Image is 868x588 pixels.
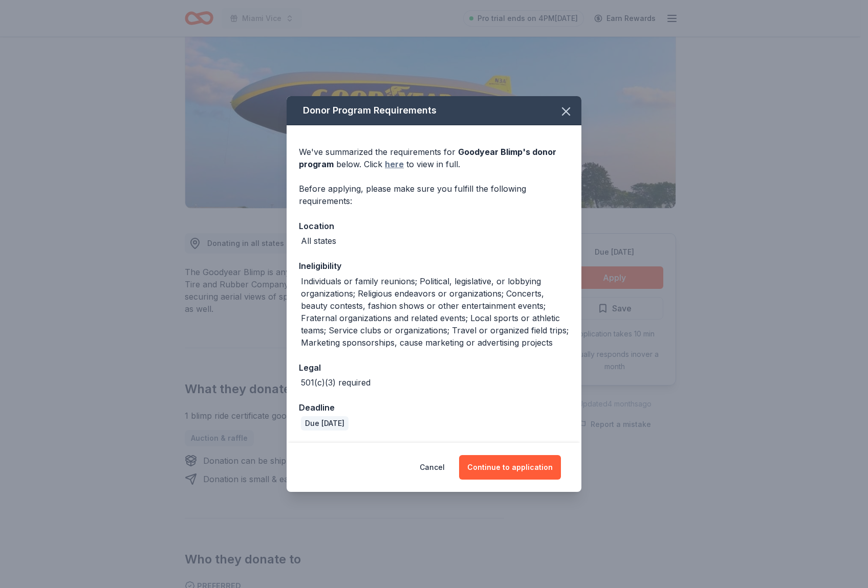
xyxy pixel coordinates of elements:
[420,455,445,480] button: Cancel
[299,259,569,273] div: Ineligibility
[299,361,569,374] div: Legal
[299,183,569,207] div: Before applying, please make sure you fulfill the following requirements:
[301,275,569,349] div: Individuals or family reunions; Political, legislative, or lobbying organizations; Religious ende...
[299,401,569,414] div: Deadline
[459,455,561,480] button: Continue to application
[301,416,349,431] div: Due [DATE]
[299,219,569,233] div: Location
[385,158,404,170] a: here
[287,96,581,125] div: Donor Program Requirements
[301,235,336,247] div: All states
[301,376,371,389] div: 501(c)(3) required
[299,146,569,170] div: We've summarized the requirements for below. Click to view in full.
